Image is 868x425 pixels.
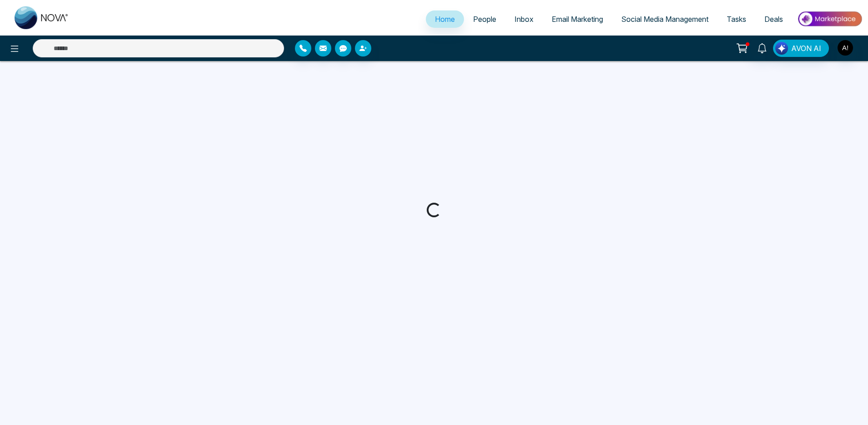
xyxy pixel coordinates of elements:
[435,15,455,24] span: Home
[543,10,612,28] a: Email Marketing
[473,15,496,24] span: People
[15,6,69,29] img: Nova CRM Logo
[621,15,708,24] span: Social Media Management
[755,10,792,28] a: Deals
[838,40,853,56] img: User Avatar
[514,15,534,24] span: Inbox
[718,10,755,28] a: Tasks
[791,43,821,54] span: AVON AI
[775,42,788,55] img: Lead Flow
[773,40,829,57] button: AVON AI
[612,10,718,28] a: Social Media Management
[464,10,505,28] a: People
[426,10,464,28] a: Home
[552,15,603,24] span: Email Marketing
[505,10,543,28] a: Inbox
[727,15,746,24] span: Tasks
[764,15,783,24] span: Deals
[797,9,863,29] img: Market-place.gif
